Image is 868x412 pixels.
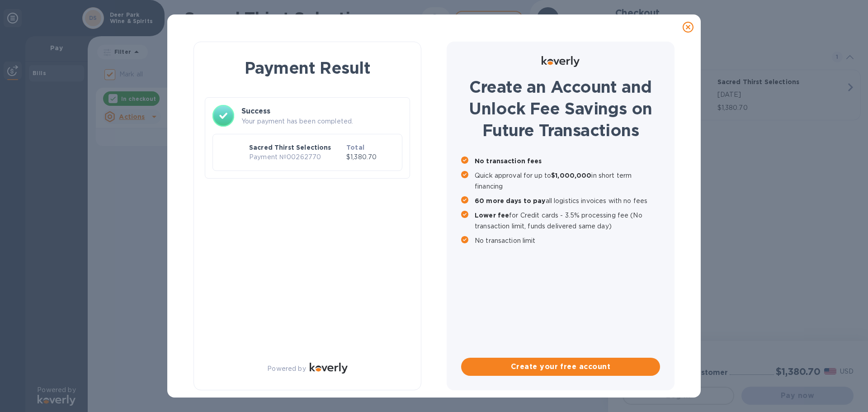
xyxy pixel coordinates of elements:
p: all logistics invoices with no fees [475,195,660,206]
p: Quick approval for up to in short term financing [475,170,660,192]
b: Total [346,144,364,151]
b: $1,000,000 [551,172,591,179]
img: Logo [310,363,348,374]
b: No transaction fees [475,157,542,165]
p: Sacred Thirst Selections [249,143,343,152]
button: Create your free account [461,358,660,376]
img: Logo [542,56,580,67]
b: Lower fee [475,212,509,219]
h3: Success [241,106,402,117]
p: for Credit cards - 3.5% processing fee (No transaction limit, funds delivered same day) [475,210,660,232]
p: $1,380.70 [346,152,395,162]
h1: Payment Result [208,57,406,79]
b: 60 more days to pay [475,197,546,204]
h1: Create an Account and Unlock Fee Savings on Future Transactions [461,76,660,141]
p: Powered by [267,364,306,374]
span: Create your free account [468,361,653,372]
p: No transaction limit [475,235,660,246]
p: Payment № 00262770 [249,152,343,162]
p: Your payment has been completed. [241,117,402,126]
